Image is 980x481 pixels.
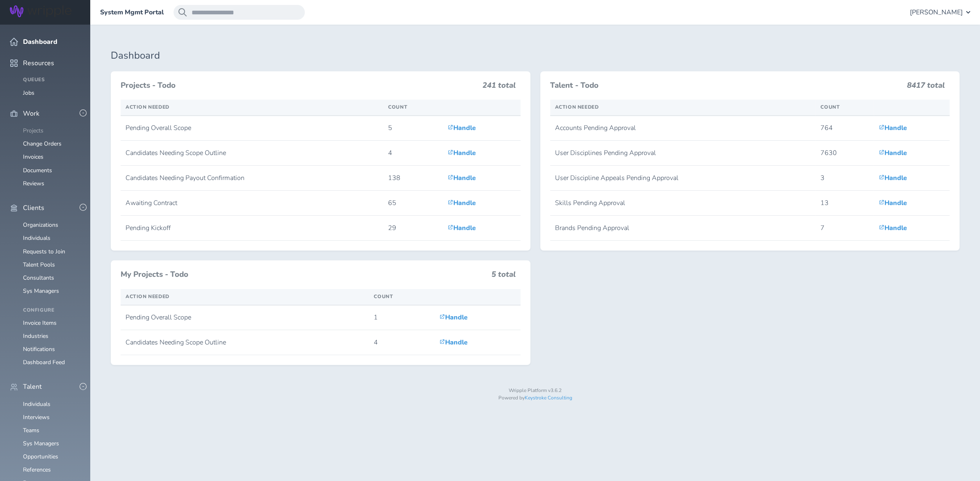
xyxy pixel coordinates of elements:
a: Handle [439,338,468,347]
a: Handle [879,173,907,182]
a: System Mgmt Portal [100,9,164,16]
a: Teams [23,426,39,434]
span: Clients [23,204,44,212]
td: Skills Pending Approval [550,191,816,216]
a: Consultants [23,274,54,282]
a: Handle [879,148,907,157]
td: Candidates Needing Scope Outline [121,141,383,166]
p: Powered by [111,395,959,401]
a: Sys Managers [23,440,59,447]
td: Pending Kickoff [121,216,383,241]
td: User Discipline Appeals Pending Approval [550,166,816,191]
td: Accounts Pending Approval [550,116,816,141]
span: Work [23,110,39,117]
a: Jobs [23,89,34,97]
a: Dashboard Feed [23,358,65,366]
a: Handle [448,148,476,157]
button: - [80,109,87,116]
a: Handle [439,313,468,322]
h1: Dashboard [111,50,959,62]
a: Handle [879,198,907,207]
a: Handle [448,198,476,207]
h3: 8417 total [907,81,945,93]
span: Count [820,104,840,110]
td: Brands Pending Approval [550,216,816,241]
h3: Talent - Todo [550,81,902,90]
h3: 241 total [482,81,516,93]
a: Industries [23,332,48,340]
span: Action Needed [126,104,169,110]
td: 4 [369,330,434,355]
span: Resources [23,59,54,67]
span: Talent [23,383,42,390]
h3: Projects - Todo [121,81,477,90]
td: Pending Overall Scope [121,116,383,141]
span: Count [374,293,393,300]
td: 764 [816,116,873,141]
p: Wripple Platform v3.6.2 [111,388,959,394]
a: Talent Pools [23,261,55,269]
button: [PERSON_NAME] [910,5,970,20]
a: Change Orders [23,140,62,148]
a: Handle [448,123,476,132]
span: Action Needed [555,104,599,110]
a: Keystroke Consulting [525,394,572,401]
a: Reviews [23,180,44,187]
a: Invoices [23,153,43,161]
td: 7 [816,216,873,241]
a: Projects [23,127,43,134]
td: 7630 [816,141,873,166]
a: Opportunities [23,453,58,460]
a: References [23,466,51,474]
td: Candidates Needing Scope Outline [121,330,369,355]
a: Individuals [23,400,50,408]
a: Organizations [23,221,58,229]
h4: Queues [23,77,80,83]
span: Count [388,104,407,110]
td: 13 [816,191,873,216]
a: Requests to Join [23,248,65,255]
button: - [80,383,87,390]
span: [PERSON_NAME] [910,9,963,16]
td: 1 [369,305,434,330]
td: 65 [383,191,443,216]
td: User Disciplines Pending Approval [550,141,816,166]
td: 29 [383,216,443,241]
td: 3 [816,166,873,191]
td: Awaiting Contract [121,191,383,216]
span: Action Needed [126,293,169,300]
button: - [80,204,87,211]
a: Handle [448,223,476,233]
a: Documents [23,166,52,174]
img: Wripple [10,5,71,17]
a: Handle [879,123,907,132]
a: Handle [879,223,907,233]
span: Dashboard [23,38,57,46]
td: Pending Overall Scope [121,305,369,330]
h3: 5 total [491,270,516,283]
h3: My Projects - Todo [121,270,487,279]
a: Individuals [23,234,50,242]
a: Sys Managers [23,287,59,295]
td: Candidates Needing Payout Confirmation [121,166,383,191]
h4: Configure [23,308,80,313]
a: Interviews [23,413,50,421]
td: 5 [383,116,443,141]
td: 138 [383,166,443,191]
a: Invoice Items [23,319,57,327]
a: Handle [448,173,476,182]
td: 4 [383,141,443,166]
a: Notifications [23,345,55,353]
